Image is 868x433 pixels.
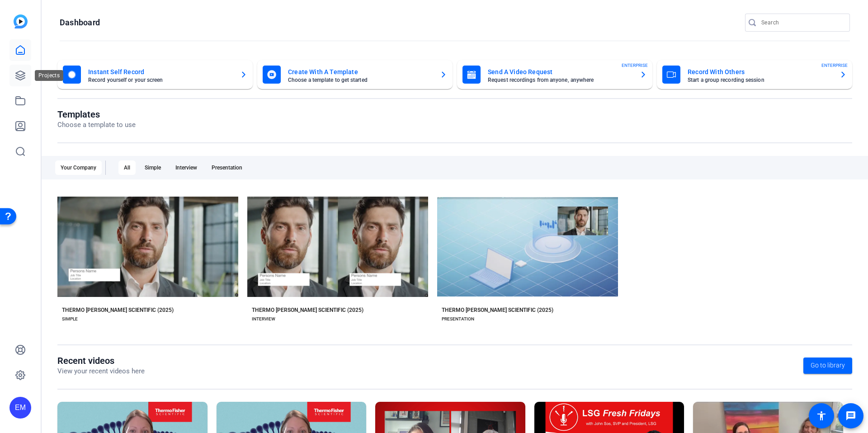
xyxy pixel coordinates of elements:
div: THERMO [PERSON_NAME] SCIENTIFIC (2025) [252,306,363,314]
span: Go to library [811,361,845,370]
a: Go to library [803,358,852,374]
div: Presentation [206,160,248,175]
mat-card-title: Send A Video Request [488,66,632,77]
p: Choose a template to use [57,120,136,130]
button: Send A Video RequestRequest recordings from anyone, anywhereENTERPRISE [457,60,652,89]
mat-card-subtitle: Start a group recording session [688,77,832,83]
button: Record With OthersStart a group recording sessionENTERPRISE [657,60,852,89]
div: SIMPLE [62,315,78,323]
mat-card-title: Instant Self Record [88,66,233,77]
div: INTERVIEW [252,315,275,323]
h1: Recent videos [57,355,145,366]
div: EM [9,397,31,419]
mat-card-subtitle: Record yourself or your screen [88,77,233,83]
div: All [118,160,136,175]
img: blue-gradient.svg [14,14,28,28]
div: THERMO [PERSON_NAME] SCIENTIFIC (2025) [442,306,553,314]
div: THERMO [PERSON_NAME] SCIENTIFIC (2025) [62,306,174,314]
input: Search [761,17,843,28]
div: PRESENTATION [442,315,474,323]
button: Create With A TemplateChoose a template to get started [257,60,453,89]
mat-icon: accessibility [816,410,827,421]
div: Simple [139,160,166,175]
div: Interview [170,160,203,175]
div: Projects [35,70,63,81]
mat-card-subtitle: Request recordings from anyone, anywhere [488,77,632,83]
span: ENTERPRISE [622,62,648,69]
mat-card-title: Create With A Template [288,66,433,77]
mat-card-title: Record With Others [688,66,832,77]
mat-card-subtitle: Choose a template to get started [288,77,433,83]
button: Instant Self RecordRecord yourself or your screen [57,60,253,89]
h1: Templates [57,109,136,120]
h1: Dashboard [60,17,100,28]
div: Your Company [55,160,102,175]
span: ENTERPRISE [821,62,848,69]
mat-icon: message [845,410,856,421]
p: View your recent videos here [57,366,145,377]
